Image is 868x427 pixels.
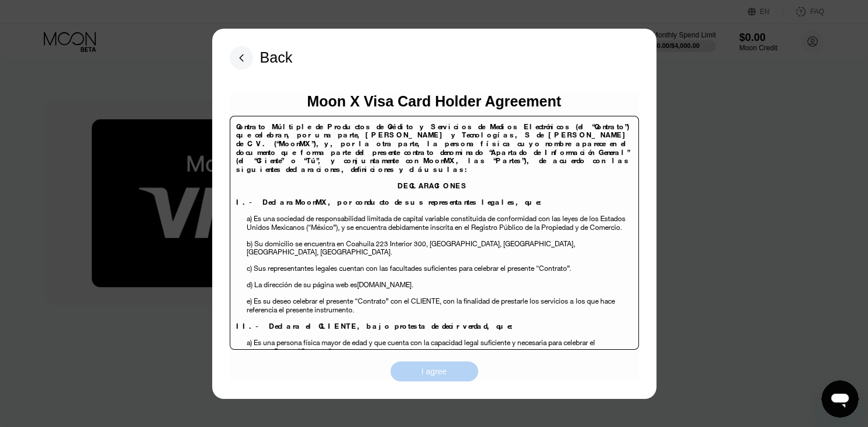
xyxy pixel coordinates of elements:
span: MoonMX [423,156,455,166]
span: los que hace referencia el presente instrumento. [247,296,615,315]
span: e [247,296,250,306]
span: a) Es una sociedad de responsabilidad limitada de capital variable constituida de conformidad con... [247,213,625,232]
span: Coahuila 223 Interior 300, [GEOGRAPHIC_DATA], [GEOGRAPHIC_DATA] [346,239,573,249]
span: ) Es su deseo celebrar el presente “Contrato” con el CLIENTE, con la finalidad de prestarle los s... [250,296,565,306]
iframe: Button to launch messaging window [821,380,859,418]
div: I agree [421,366,447,377]
span: , [GEOGRAPHIC_DATA], [GEOGRAPHIC_DATA]. [247,239,575,257]
span: ) Sus representantes legales cuentan con las facultades suficientes para celebrar el presente “Co... [250,263,571,273]
span: b) Su domicilio se encuentra en [247,239,344,249]
span: y, por la otra parte, la persona física cuyo nombre aparece en el documento que forma parte del p... [236,139,629,166]
div: Moon X Visa Card Holder Agreement [307,93,561,110]
span: [PERSON_NAME] y Tecnologías, S de [PERSON_NAME] de C.V. (“MoonMX”), [236,130,630,149]
span: a) Es una persona física mayor de edad y que cuenta con la capacidad legal suficiente y necesaria... [247,338,595,356]
span: Contrato Múltiple de Productos de Crédito y Servicios de Medios Electrónicos (el “Contrato”) que ... [236,122,629,140]
span: d [247,280,251,290]
span: c [247,263,250,273]
div: Back [230,46,293,70]
div: Back [260,49,293,66]
span: s a [565,296,573,306]
span: ) La dirección de su página web es [251,280,357,290]
span: [DOMAIN_NAME]. [357,280,413,290]
span: DECLARACIONES [397,181,468,191]
span: , las “Partes”), de acuerdo con las siguientes declaraciones, definiciones y cláusulas: [236,156,630,174]
span: , por conducto de sus representantes legales, que: [328,197,544,207]
span: MoonMX [295,197,328,207]
div: I agree [390,361,478,381]
span: II.- Declara el CLIENTE, bajo protesta de decir verdad, que: [236,321,515,331]
span: I.- Declara [236,197,295,207]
